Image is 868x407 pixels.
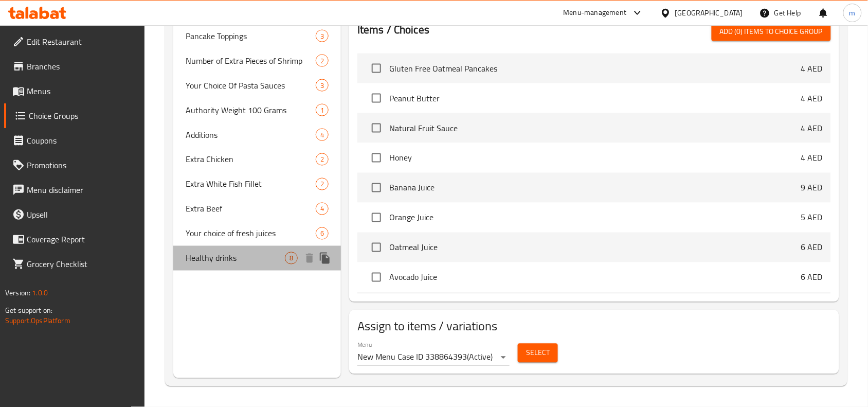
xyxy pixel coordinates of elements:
[317,251,333,266] button: duplicate
[316,227,329,240] div: Choices
[186,30,316,42] span: Pancake Toppings
[27,233,137,245] span: Coverage Report
[366,58,387,79] span: Select choice
[357,342,372,348] label: Menu
[801,182,823,194] p: 9 AED
[4,178,145,202] a: Menu disclaimer
[675,7,743,19] div: [GEOGRAPHIC_DATA]
[316,56,328,66] span: 2
[564,7,627,19] div: Menu-management
[316,129,329,141] div: Choices
[173,122,341,147] div: Additions4
[285,254,297,263] span: 8
[5,286,30,299] span: Version:
[4,153,145,178] a: Promotions
[849,7,856,19] span: m
[316,204,328,214] span: 4
[4,128,145,153] a: Coupons
[186,153,316,166] span: Extra Chicken
[389,241,801,254] span: Oatmeal Juice
[173,98,341,122] div: Authority Weight 100 Grams1
[316,31,328,41] span: 3
[27,258,137,270] span: Grocery Checklist
[173,197,341,221] div: Extra Beef4
[366,87,387,109] span: Select choice
[389,152,801,164] span: Honey
[366,267,387,288] span: Select choice
[366,177,387,199] span: Select choice
[173,172,341,197] div: Extra White Fish Fillet2
[366,117,387,139] span: Select choice
[186,227,316,240] span: Your choice of fresh juices
[173,73,341,98] div: Your Choice Of Pasta Sauces3
[801,62,823,75] p: 4 AED
[302,251,317,266] button: delete
[316,180,328,189] span: 2
[186,55,316,67] span: Number of Extra Pieces of Shrimp
[366,147,387,169] span: Select choice
[4,202,145,227] a: Upsell
[173,221,341,246] div: Your choice of fresh juices6
[389,271,801,284] span: Avocado Juice
[801,152,823,164] p: 4 AED
[173,147,341,172] div: Extra Chicken2
[316,130,328,140] span: 4
[389,211,801,224] span: Orange Juice
[316,55,329,67] div: Choices
[518,344,558,363] button: Select
[4,227,145,252] a: Coverage Report
[357,318,831,335] h2: Assign to items / variations
[366,237,387,258] span: Select choice
[27,60,137,73] span: Branches
[27,134,137,147] span: Coupons
[316,105,328,115] span: 1
[316,178,329,190] div: Choices
[316,30,329,42] div: Choices
[801,211,823,224] p: 5 AED
[389,182,801,194] span: Banana Juice
[186,252,285,264] span: Healthy drinks
[4,252,145,276] a: Grocery Checklist
[389,92,801,104] span: Peanut Butter
[4,29,145,54] a: Edit Restaurant
[186,203,316,215] span: Extra Beef
[29,110,137,122] span: Choice Groups
[316,203,329,215] div: Choices
[4,79,145,103] a: Menus
[316,81,328,91] span: 3
[801,241,823,254] p: 6 AED
[173,48,341,73] div: Number of Extra Pieces of Shrimp2
[316,229,328,239] span: 6
[316,104,329,116] div: Choices
[357,349,510,366] div: New Menu Case ID 338864393(Active)
[4,54,145,79] a: Branches
[526,347,550,360] span: Select
[27,85,137,97] span: Menus
[801,92,823,104] p: 4 AED
[32,286,48,299] span: 1.0.0
[5,304,52,317] span: Get support on:
[720,25,823,38] span: Add (0) items to choice group
[389,122,801,134] span: Natural Fruit Sauce
[186,178,316,190] span: Extra White Fish Fillet
[316,153,329,166] div: Choices
[285,252,298,264] div: Choices
[801,122,823,134] p: 4 AED
[316,155,328,165] span: 2
[27,159,137,171] span: Promotions
[357,22,429,38] h2: Items / Choices
[4,103,145,128] a: Choice Groups
[173,24,341,48] div: Pancake Toppings3
[316,79,329,92] div: Choices
[186,129,316,141] span: Additions
[5,314,70,327] a: Support.OpsPlatform
[712,22,831,41] button: Add (0) items to choice group
[27,184,137,196] span: Menu disclaimer
[27,36,137,48] span: Edit Restaurant
[801,271,823,284] p: 6 AED
[173,246,341,271] div: Healthy drinks8deleteduplicate
[366,207,387,228] span: Select choice
[27,208,137,221] span: Upsell
[389,62,801,75] span: Gluten Free Oatmeal Pancakes
[186,79,316,92] span: Your Choice Of Pasta Sauces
